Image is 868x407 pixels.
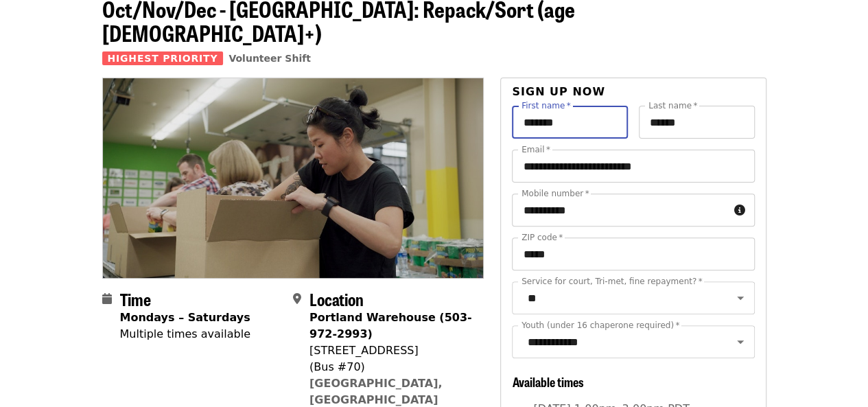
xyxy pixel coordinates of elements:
[521,189,589,198] label: Mobile number
[309,311,472,340] strong: Portland Warehouse (503-972-2993)
[512,194,728,226] input: Mobile number
[293,292,301,305] i: map-marker-alt icon
[731,288,750,307] button: Open
[521,102,571,110] label: First name
[309,359,473,375] div: (Bus #70)
[639,106,755,139] input: Last name
[512,85,605,98] span: Sign up now
[512,106,628,139] input: First name
[309,287,364,311] span: Location
[521,146,550,154] label: Email
[309,342,473,359] div: [STREET_ADDRESS]
[648,102,697,110] label: Last name
[120,287,151,311] span: Time
[102,51,224,65] span: Highest Priority
[512,237,754,270] input: ZIP code
[512,373,583,391] span: Available times
[521,277,703,286] label: Service for court, Tri-met, fine repayment?
[512,150,754,183] input: Email
[103,78,484,277] img: Oct/Nov/Dec - Portland: Repack/Sort (age 8+) organized by Oregon Food Bank
[731,332,750,351] button: Open
[521,233,563,242] label: ZIP code
[734,204,745,217] i: circle-info icon
[120,311,250,324] strong: Mondays – Saturdays
[228,53,311,64] a: Volunteer Shift
[102,292,112,305] i: calendar icon
[521,321,679,329] label: Youth (under 16 chaperone required)
[120,326,250,342] div: Multiple times available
